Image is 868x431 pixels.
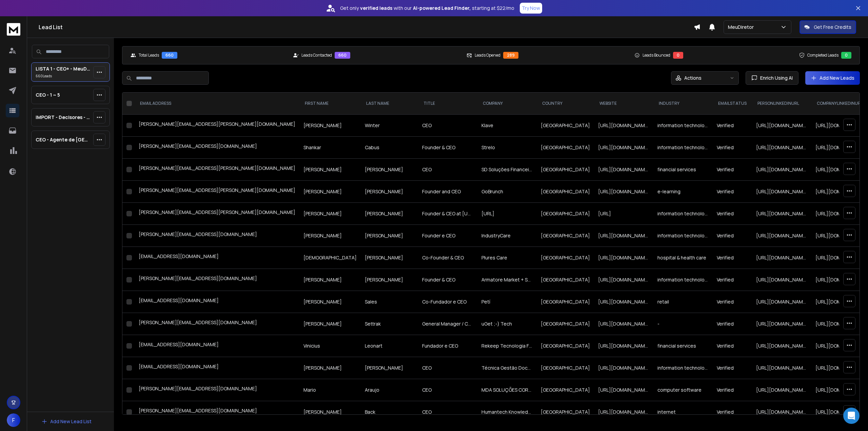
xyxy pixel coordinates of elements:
[418,159,477,181] td: CEO
[477,247,537,269] td: Plures Care
[301,53,332,58] p: Leads Contacted
[477,313,537,335] td: uGet ;-) Tech
[361,203,418,225] td: [PERSON_NAME]
[653,335,713,357] td: financial services
[746,71,798,85] button: Enrich Using AI
[811,75,854,81] a: Add New Leads
[361,313,418,335] td: Settrak
[594,401,653,423] td: [URL][DOMAIN_NAME]
[477,335,537,357] td: Rekeep Tecnologia Financeira
[299,115,361,137] td: [PERSON_NAME]
[713,335,752,357] td: Verified
[653,137,713,159] td: information technology & services
[477,159,537,181] td: SD Soluções Financeiras
[418,335,477,357] td: Fundador e CEO
[36,114,91,121] p: IMPORT - Decisores - Setor Misto - 10 a 13
[537,401,594,423] td: [GEOGRAPHIC_DATA]
[299,335,361,357] td: Vinicius
[713,313,752,335] td: Verified
[477,93,537,115] th: company
[713,225,752,247] td: Verified
[653,181,713,203] td: e-learning
[537,93,594,115] th: country
[418,357,477,379] td: CEO
[752,181,811,203] td: [URL][DOMAIN_NAME][PERSON_NAME]
[139,407,295,417] div: [PERSON_NAME][EMAIL_ADDRESS][DOMAIN_NAME]
[418,203,477,225] td: Founder & CEO at [URL]
[361,225,418,247] td: [PERSON_NAME]
[418,379,477,401] td: CEO
[594,247,653,269] td: [URL][DOMAIN_NAME]
[299,291,361,313] td: [PERSON_NAME]
[418,247,477,269] td: Co-Founder & CEO
[643,53,670,58] p: Leads Bounced
[477,379,537,401] td: MDA SOLUÇÕES CORPORATIVAS
[477,225,537,247] td: IndustryCare
[537,379,594,401] td: [GEOGRAPHIC_DATA]
[413,5,471,12] strong: AI-powered Lead Finder,
[139,363,295,373] div: [EMAIL_ADDRESS][DOMAIN_NAME]
[713,93,752,115] th: emailStatus
[713,137,752,159] td: Verified
[340,5,514,12] p: Get only with our starting at $22/mo
[36,92,60,98] p: CEO - 1 ~ 5
[752,93,811,115] th: personLinkedinUrl
[594,379,653,401] td: [URL][DOMAIN_NAME]
[418,225,477,247] td: Founder e CEO
[805,71,860,85] button: Add New Leads
[752,291,811,313] td: [URL][DOMAIN_NAME]
[139,187,295,196] div: [PERSON_NAME][EMAIL_ADDRESS][PERSON_NAME][DOMAIN_NAME]
[728,24,756,31] p: MeuDiretor
[752,357,811,379] td: [URL][DOMAIN_NAME]
[713,247,752,269] td: Verified
[477,269,537,291] td: Armatore Market + Science
[537,247,594,269] td: [GEOGRAPHIC_DATA]
[653,225,713,247] td: information technology & services
[713,203,752,225] td: Verified
[7,413,20,427] button: F
[752,159,811,181] td: [URL][DOMAIN_NAME][PERSON_NAME]
[713,401,752,423] td: Verified
[477,291,537,313] td: Petí
[520,3,542,14] button: Try Now
[299,269,361,291] td: [PERSON_NAME]
[361,115,418,137] td: Winter
[807,53,839,58] p: Completed Leads
[537,335,594,357] td: [GEOGRAPHIC_DATA]
[594,269,653,291] td: [URL][DOMAIN_NAME]
[752,115,811,137] td: [URL][DOMAIN_NAME]
[752,247,811,269] td: [URL][DOMAIN_NAME][PERSON_NAME]
[594,357,653,379] td: [URL][DOMAIN_NAME]
[139,165,295,174] div: [PERSON_NAME][EMAIL_ADDRESS][PERSON_NAME][DOMAIN_NAME]
[139,341,295,351] div: [EMAIL_ADDRESS][DOMAIN_NAME]
[814,24,851,31] p: Get Free Credits
[135,93,299,115] th: EMAIL ADDRESS
[653,203,713,225] td: information technology & services
[139,143,295,152] div: [PERSON_NAME][EMAIL_ADDRESS][DOMAIN_NAME]
[752,313,811,335] td: [URL][DOMAIN_NAME][PERSON_NAME]
[653,401,713,423] td: internet
[299,93,361,115] th: FIRST NAME
[299,313,361,335] td: [PERSON_NAME]
[360,5,392,12] strong: verified leads
[418,137,477,159] td: Founder & CEO
[594,225,653,247] td: [URL][DOMAIN_NAME]
[477,181,537,203] td: GoBrunch
[713,181,752,203] td: Verified
[36,136,91,143] p: CEO - Agente de [GEOGRAPHIC_DATA]
[139,319,295,329] div: [PERSON_NAME][EMAIL_ADDRESS][DOMAIN_NAME]
[594,203,653,225] td: [URL]
[537,115,594,137] td: [GEOGRAPHIC_DATA]
[299,357,361,379] td: [PERSON_NAME]
[537,313,594,335] td: [GEOGRAPHIC_DATA]
[418,401,477,423] td: CEO
[36,415,97,428] button: Add New Lead List
[594,181,653,203] td: [URL][DOMAIN_NAME]
[752,401,811,423] td: [URL][DOMAIN_NAME]
[653,269,713,291] td: information technology & services
[752,137,811,159] td: [URL][DOMAIN_NAME]
[361,247,418,269] td: [PERSON_NAME]
[299,379,361,401] td: Mario
[39,23,694,31] h1: Lead List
